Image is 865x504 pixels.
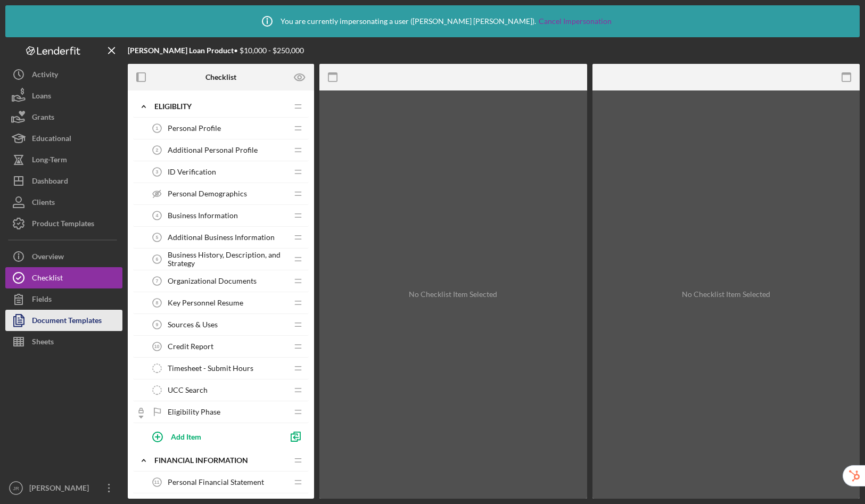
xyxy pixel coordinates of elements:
div: You are currently impersonating a user ( [PERSON_NAME] [PERSON_NAME] ). [254,8,612,35]
tspan: 10 [154,344,160,349]
div: Educational [32,128,71,152]
tspan: 11 [154,480,160,485]
div: Fields [32,288,52,312]
text: JR [13,485,19,491]
div: [PERSON_NAME] [27,477,96,501]
tspan: 3 [156,169,159,175]
div: Overview [32,246,64,270]
div: No Checklist Item Selected [682,290,770,299]
button: Long-Term [5,149,122,170]
a: Cancel Impersonation [539,17,612,26]
tspan: 9 [156,322,159,327]
button: Grants [5,106,122,128]
div: Loans [32,85,51,109]
div: No Checklist Item Selected [409,290,497,299]
span: Additional Business Information [168,233,275,242]
div: • $10,000 - $250,000 [128,46,304,55]
div: Product Templates [32,213,94,237]
div: Grants [32,106,54,130]
button: Product Templates [5,213,122,234]
span: Credit Report [168,342,213,351]
button: JR[PERSON_NAME] [5,477,122,499]
div: Document Templates [32,310,102,334]
div: Financial Information [154,456,287,465]
div: Activity [32,64,58,88]
span: ID Verification [168,168,216,176]
div: Sheets [32,331,54,355]
tspan: 7 [156,278,159,284]
span: Business History, Description, and Strategy [168,251,287,268]
tspan: 6 [156,257,159,262]
button: Add Item [144,426,282,447]
span: Additional Personal Profile [168,146,258,154]
tspan: 8 [156,300,159,305]
div: Dashboard [32,170,68,194]
button: Clients [5,192,122,213]
b: Checklist [205,73,236,81]
div: Add Item [171,426,201,447]
b: [PERSON_NAME] Loan Product [128,46,234,55]
tspan: 2 [156,147,159,153]
span: Sources & Uses [168,320,218,329]
button: Fields [5,288,122,310]
button: Overview [5,246,122,267]
div: Long-Term [32,149,67,173]
button: Dashboard [5,170,122,192]
span: Personal Profile [168,124,221,133]
tspan: 4 [156,213,159,218]
button: Checklist [5,267,122,288]
div: Eligiblity [154,102,287,111]
span: UCC Search [168,386,208,394]
span: Personal Financial Statement [168,478,264,486]
button: Activity [5,64,122,85]
span: Timesheet - Submit Hours [168,364,253,373]
span: Key Personnel Resume [168,299,243,307]
button: Loans [5,85,122,106]
span: Personal Demographics [168,189,247,198]
button: Educational [5,128,122,149]
span: Business Information [168,211,238,220]
div: Checklist [32,267,63,291]
span: Organizational Documents [168,277,257,285]
tspan: 1 [156,126,159,131]
tspan: 5 [156,235,159,240]
div: Clients [32,192,55,216]
button: Sheets [5,331,122,352]
button: Document Templates [5,310,122,331]
span: Eligibility Phase [168,408,220,416]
